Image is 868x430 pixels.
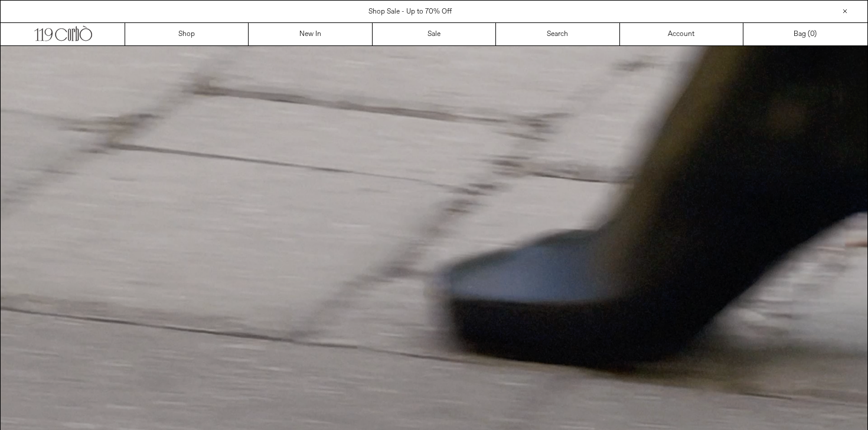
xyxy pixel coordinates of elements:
[373,23,496,45] a: Sale
[496,23,619,45] a: Search
[810,29,817,40] span: )
[810,29,814,39] span: 0
[125,23,249,45] a: Shop
[249,23,372,45] a: New In
[368,7,452,17] a: Shop Sale - Up to 70% Off
[620,23,743,45] a: Account
[743,23,867,45] a: Bag ()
